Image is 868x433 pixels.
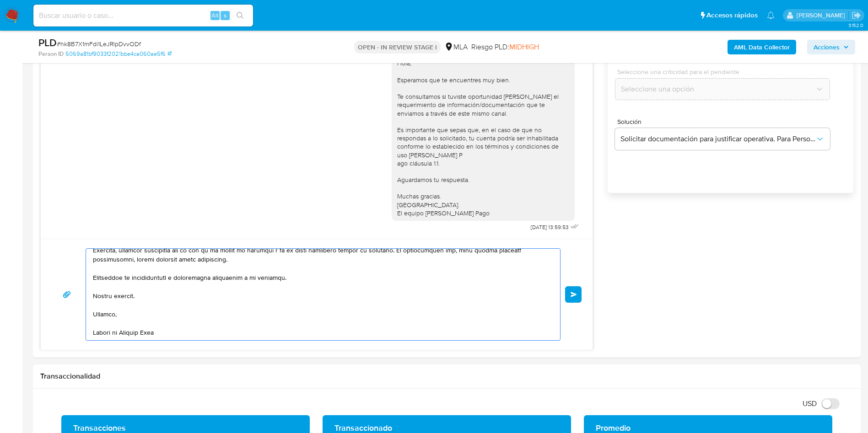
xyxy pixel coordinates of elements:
span: s [224,11,226,20]
span: Solución [617,118,832,125]
b: Person ID [38,50,64,58]
span: Solicitar documentación para justificar operativa. Para Personas Físicas. [620,134,815,144]
a: Salir [852,11,861,20]
span: Accesos rápidos [706,11,758,20]
h1: Transaccionalidad [40,372,853,381]
span: Riesgo PLD: [471,42,539,52]
div: MLA [444,42,468,52]
span: Enviar [571,292,577,297]
b: AML Data Collector [734,40,790,54]
button: AML Data Collector [728,40,796,54]
button: Seleccione una opción [615,78,830,100]
span: MIDHIGH [509,42,539,52]
span: Seleccione una opción [621,85,815,94]
span: Alt [211,11,219,20]
button: Acciones [807,40,855,54]
p: mariaeugenia.sanchez@mercadolibre.com [797,11,848,20]
a: 5069a81bf9033f2021bbe4ca060ae5f6 [65,50,172,58]
span: Acciones [814,40,840,54]
input: Buscar usuario o caso... [33,10,253,21]
button: Solicitar documentación para justificar operativa. Para Personas Físicas. [615,128,830,150]
div: Hola, Esperamos que te encuentres muy bien. Te consultamos si tuviste oportunidad [PERSON_NAME] e... [397,59,569,217]
span: 3.152.0 [848,21,863,29]
button: Enviar [565,286,582,303]
textarea: Lore! Ipsu, Do sitamet co adi elitseddoei temporincid ut la etdolo ma Aliquae Admi, veniamquisn e... [93,249,549,340]
p: OPEN - IN REVIEW STAGE I [354,41,441,53]
a: Notificaciones [767,11,775,19]
span: [DATE] 13:59:53 [531,224,569,231]
button: search-icon [231,9,249,22]
span: # hk8B7X1mFdi1LeJRlpDvvODf [57,39,141,48]
b: PLD [38,35,57,50]
span: Seleccione una criticidad para el pendiente [617,69,832,75]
